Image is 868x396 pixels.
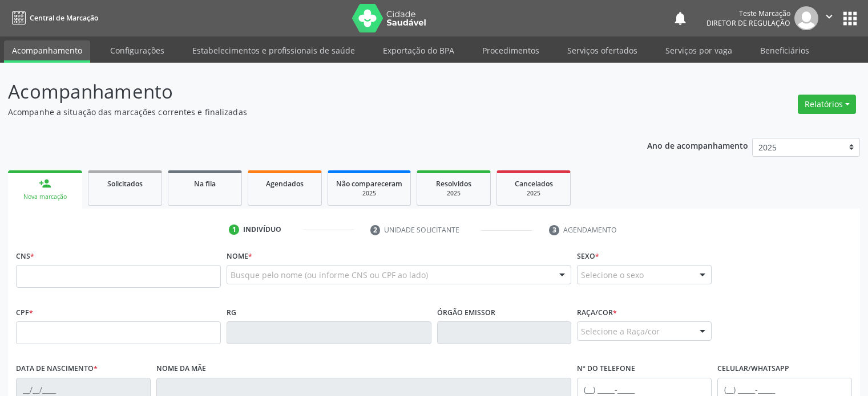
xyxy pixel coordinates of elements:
span: Selecione o sexo [581,269,644,281]
a: Acompanhamento [4,40,90,63]
span: Diretor de regulação [706,18,790,28]
a: Serviços por vaga [657,40,740,60]
span: Selecione a Raça/cor [581,325,660,337]
label: RG [227,304,236,321]
div: Teste Marcação [706,9,790,18]
div: person_add [39,177,51,190]
span: Resolvidos [436,179,471,189]
span: Central de Marcação [30,13,98,23]
div: 2025 [336,189,402,198]
a: Serviços ofertados [559,40,645,60]
label: Raça/cor [577,304,617,321]
a: Exportação do BPA [375,40,462,60]
label: Nome da mãe [156,360,206,378]
a: Central de Marcação [8,9,98,27]
label: Celular/WhatsApp [717,360,789,378]
span: Na fila [194,179,216,189]
div: 2025 [425,189,482,198]
p: Acompanhe a situação das marcações correntes e finalizadas [8,106,604,118]
img: img [794,6,818,30]
p: Acompanhamento [8,77,604,106]
a: Configurações [102,40,172,60]
label: CPF [16,304,33,321]
label: Órgão emissor [437,304,495,321]
span: Solicitados [107,179,143,189]
a: Beneficiários [752,40,817,60]
label: Nº do Telefone [577,360,635,378]
div: Nova marcação [16,193,74,201]
button:  [818,6,840,30]
a: Estabelecimentos e profissionais de saúde [184,40,363,60]
span: Busque pelo nome (ou informe CNS ou CPF ao lado) [231,269,428,281]
label: Nome [227,247,252,265]
label: Sexo [577,247,599,265]
button: Relatórios [798,95,856,114]
span: Não compareceram [336,179,402,189]
i:  [823,10,835,23]
p: Ano de acompanhamento [647,138,748,152]
label: CNS [16,247,34,265]
div: 1 [229,224,239,235]
div: Indivíduo [243,224,281,235]
label: Data de nascimento [16,360,98,378]
span: Agendados [266,179,304,189]
button: notifications [672,10,688,26]
div: 2025 [505,189,562,198]
span: Cancelados [515,179,553,189]
button: apps [840,9,860,28]
a: Procedimentos [474,40,547,60]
